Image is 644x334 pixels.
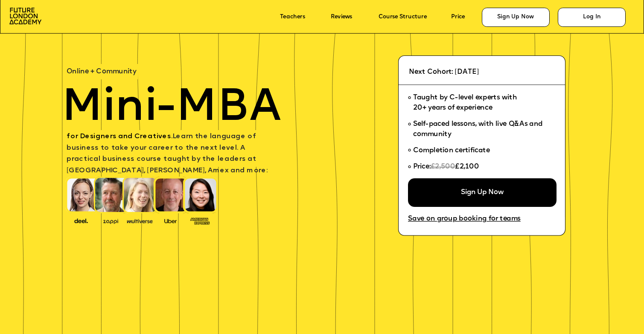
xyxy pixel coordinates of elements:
span: Taught by C-level experts with 20+ years of experience [413,94,517,111]
span: Learn the language of business to take your career to the next level. A practical business course... [67,133,268,174]
span: Self-paced lessons, with live Q&As and community [413,121,545,138]
span: Price: [413,163,431,170]
img: image-b7d05013-d886-4065-8d38-3eca2af40620.png [125,216,155,224]
span: Online + Community [67,68,137,75]
img: image-99cff0b2-a396-4aab-8550-cf4071da2cb9.png [158,217,183,224]
img: image-aac980e9-41de-4c2d-a048-f29dd30a0068.png [9,8,41,24]
a: Course Structure [379,14,427,20]
span: £2,500 [431,163,455,170]
img: image-388f4489-9820-4c53-9b08-f7df0b8d4ae2.png [69,216,94,224]
a: Reviews [331,14,352,20]
span: for Designers and Creatives. [67,133,172,140]
a: Teachers [280,14,305,20]
span: £2,100 [455,163,479,170]
a: Price [451,14,465,20]
img: image-b2f1584c-cbf7-4a77-bbe0-f56ae6ee31f2.png [98,217,123,224]
a: Save on group booking for teams [408,215,521,223]
span: Completion certificate [413,147,490,154]
span: Mini-MBA [61,87,281,131]
img: image-93eab660-639c-4de6-957c-4ae039a0235a.png [187,216,213,225]
span: Next Cohort: [DATE] [409,69,479,76]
